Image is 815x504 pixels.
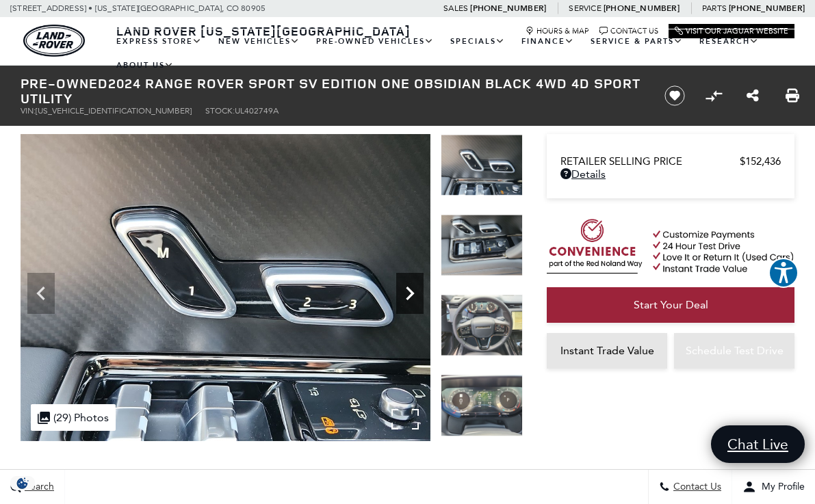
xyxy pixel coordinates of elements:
[235,106,279,116] span: UL402749A
[36,106,192,116] span: [US_VEHICLE_IDENTIFICATION_NUMBER]
[526,27,589,36] a: Hours & Map
[599,27,658,36] a: Contact Us
[441,134,523,196] img: Used 2024 Obsidian Black SV Bespoke Ultra Metallic Gloss Land Rover SV Edition One Obsidian Black...
[702,3,727,13] span: Parts
[560,155,781,168] a: Retailer Selling Price $152,436
[740,155,781,168] span: $152,436
[205,106,235,116] span: Stock:
[21,106,36,116] span: VIN:
[768,258,799,288] button: Explore your accessibility options
[441,214,523,276] img: Used 2024 Obsidian Black SV Bespoke Ultra Metallic Gloss Land Rover SV Edition One Obsidian Black...
[721,435,795,453] span: Chat Live
[441,375,523,436] img: Used 2024 Obsidian Black SV Bespoke Ultra Metallic Gloss Land Rover SV Edition One Obsidian Black...
[443,3,468,13] span: Sales
[732,470,815,504] button: Open user profile menu
[10,3,266,13] a: [STREET_ADDRESS] • [US_STATE][GEOGRAPHIC_DATA], CO 80905
[547,333,667,369] a: Instant Trade Value
[27,273,55,314] div: Previous
[786,88,799,104] a: Print this Pre-Owned 2024 Range Rover Sport SV Edition One Obsidian Black 4WD 4D Sport Utility
[560,344,654,357] span: Instant Trade Value
[756,481,805,493] span: My Profile
[729,3,805,14] a: [PHONE_NUMBER]
[21,76,642,106] h1: 2024 Range Rover Sport SV Edition One Obsidian Black 4WD 4D Sport Utility
[703,85,724,106] button: Compare Vehicle
[547,287,794,323] a: Start Your Deal
[674,333,794,369] a: Schedule Test Drive
[308,29,442,53] a: Pre-Owned Vehicles
[470,3,546,14] a: [PHONE_NUMBER]
[560,168,781,181] a: Details
[442,29,513,53] a: Specials
[441,295,523,356] img: Used 2024 Obsidian Black SV Bespoke Ultra Metallic Gloss Land Rover SV Edition One Obsidian Black...
[23,25,85,57] img: Land Rover
[108,53,182,77] a: About Us
[660,85,690,107] button: Save vehicle
[23,25,85,57] a: land-rover
[7,476,38,490] img: Opt-Out Icon
[747,88,759,104] a: Share this Pre-Owned 2024 Range Rover Sport SV Edition One Obsidian Black 4WD 4D Sport Utility
[210,29,308,53] a: New Vehicles
[691,29,767,53] a: Research
[21,74,108,92] strong: Pre-Owned
[31,404,116,431] div: (29) Photos
[108,23,419,39] a: Land Rover [US_STATE][GEOGRAPHIC_DATA]
[569,3,601,13] span: Service
[711,425,805,463] a: Chat Live
[582,29,691,53] a: Service & Parts
[513,29,582,53] a: Finance
[108,29,794,77] nav: Main Navigation
[7,476,38,490] section: Click to Open Cookie Consent Modal
[686,344,784,357] span: Schedule Test Drive
[21,134,430,441] img: Used 2024 Obsidian Black SV Bespoke Ultra Metallic Gloss Land Rover SV Edition One Obsidian Black...
[675,27,788,36] a: Visit Our Jaguar Website
[116,23,411,39] span: Land Rover [US_STATE][GEOGRAPHIC_DATA]
[560,155,740,168] span: Retailer Selling Price
[670,481,721,493] span: Contact Us
[604,3,680,14] a: [PHONE_NUMBER]
[396,273,424,314] div: Next
[768,258,799,291] aside: Accessibility Help Desk
[108,29,210,53] a: EXPRESS STORE
[634,298,708,311] span: Start Your Deal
